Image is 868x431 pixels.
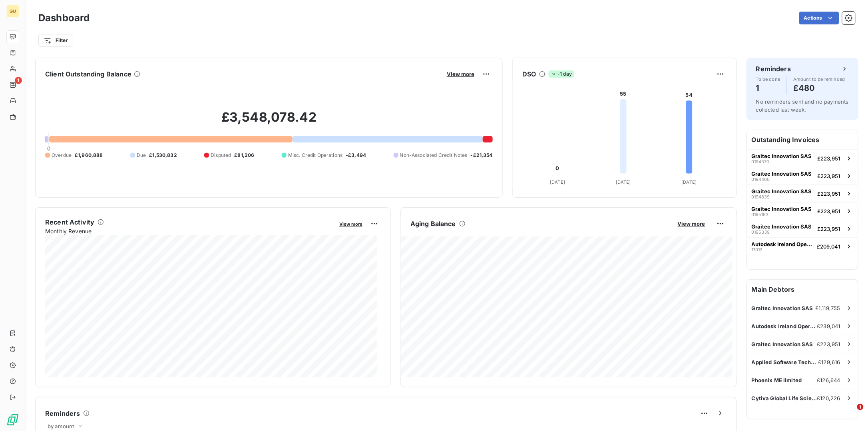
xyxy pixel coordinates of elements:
[752,230,770,235] span: 0195339
[47,145,50,152] span: 0
[817,341,840,347] span: £223,951
[752,247,763,252] span: 17012
[45,109,493,133] h2: £3,548,078.42
[747,130,858,149] h6: Outstanding Invoices
[747,167,858,184] button: Graitec Innovation SAS0194460£223,951
[752,241,814,247] span: Autodesk Ireland Operations [GEOGRAPHIC_DATA]
[752,305,813,311] span: Graitec Innovation SAS
[752,206,812,212] span: Graitec Innovation SAS
[6,413,19,426] img: Logo LeanPay
[747,149,858,167] button: Graitec Innovation SAS0194370£223,951
[752,377,802,383] span: Phoenix ME limited
[752,395,817,401] span: Cytiva Global Life Sciences
[818,208,840,214] span: £223,951
[747,184,858,202] button: Graitec Innovation SAS0194839£223,951
[752,323,817,329] span: Autodesk Ireland Operations [GEOGRAPHIC_DATA]
[234,152,254,159] span: £81,206
[752,170,812,177] span: Graitec Innovation SAS
[818,173,840,179] span: £223,951
[678,221,705,227] span: View more
[52,152,72,159] span: Overdue
[857,404,864,410] span: 1
[45,217,94,227] h6: Recent Activity
[752,212,769,217] span: 0195183
[752,341,813,347] span: Graitec Innovation SAS
[818,155,840,162] span: £223,951
[756,82,780,94] h4: 1
[339,221,362,227] span: View more
[818,359,840,365] span: £129,616
[752,223,812,230] span: Graitec Innovation SAS
[747,237,858,255] button: Autodesk Ireland Operations [GEOGRAPHIC_DATA]17012£209,041
[817,377,840,383] span: £126,644
[346,152,366,159] span: -£3,494
[752,159,770,164] span: 0194370
[817,243,840,250] span: £209,041
[444,70,477,78] button: View more
[522,69,536,79] h6: DSO
[38,34,73,47] button: Filter
[471,152,493,159] span: -£21,354
[756,64,791,74] h6: Reminders
[756,77,780,82] span: To be done
[682,179,697,185] tspan: [DATE]
[211,152,231,159] span: Disputed
[675,220,708,227] button: View more
[818,226,840,232] span: £223,951
[756,98,849,113] span: No reminders sent and no payments collected last week.
[752,188,812,194] span: Graitec Innovation SAS
[137,152,146,159] span: Due
[794,82,845,94] h4: £480
[816,305,841,311] span: £1,119,755
[616,179,631,185] tspan: [DATE]
[38,11,90,25] h3: Dashboard
[549,70,574,78] span: -1 day
[149,152,177,159] span: £1,530,832
[799,12,839,24] button: Actions
[400,152,468,159] span: Non-Associated Credit Notes
[45,227,334,235] span: Monthly Revenue
[288,152,342,159] span: Misc. Credit Operations
[817,323,840,329] span: £239,041
[75,152,103,159] span: £1,960,888
[794,77,845,82] span: Amount to be reminded
[752,177,770,182] span: 0194460
[841,404,860,423] iframe: Intercom live chat
[817,395,840,401] span: £120,226
[752,153,812,159] span: Graitec Innovation SAS
[337,220,365,227] button: View more
[6,5,19,18] div: GU
[752,359,818,365] span: Applied Software Technology, LLC
[818,190,840,197] span: £223,951
[48,423,74,429] span: by amount
[747,220,858,237] button: Graitec Innovation SAS0195339£223,951
[747,202,858,220] button: Graitec Innovation SAS0195183£223,951
[45,69,131,79] h6: Client Outstanding Balance
[45,409,80,418] h6: Reminders
[550,179,565,185] tspan: [DATE]
[447,71,474,77] span: View more
[410,219,456,229] h6: Aging Balance
[747,280,858,299] h6: Main Debtors
[752,194,770,199] span: 0194839
[15,77,22,84] span: 1
[6,78,19,91] a: 1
